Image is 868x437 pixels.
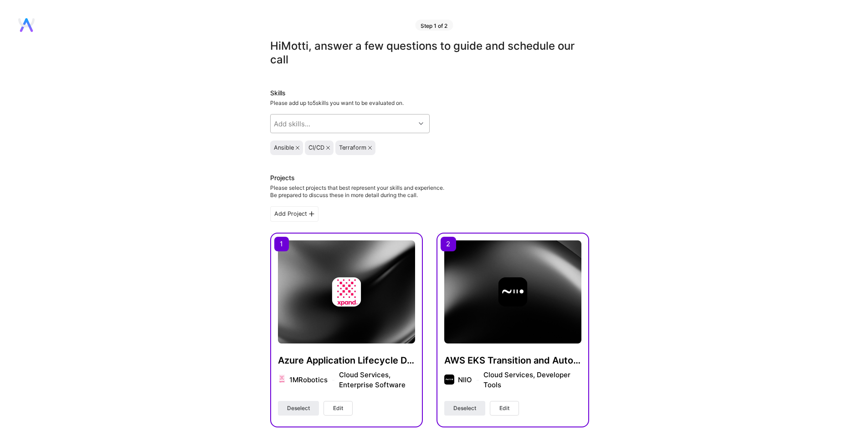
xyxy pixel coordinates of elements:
[270,88,589,98] div: Skills
[490,401,519,416] button: Edit
[444,240,581,343] img: cover
[368,146,372,150] i: icon Close
[278,401,319,416] button: Deselect
[278,375,286,383] img: Company logo
[296,146,299,150] i: icon Close
[289,370,415,390] div: 1MRobotics Cloud Services, Enterprise Software
[270,99,589,107] div: Please add up to 5 skills you want to be evaluated on.
[499,404,509,412] span: Edit
[444,354,581,366] h4: AWS EKS Transition and Automation
[270,39,589,67] div: Hi Motti , answer a few questions to guide and schedule our call
[270,173,295,182] div: Projects
[332,277,361,307] img: Company logo
[444,375,454,385] img: Company logo
[270,184,444,199] div: Please select projects that best represent your skills and experience. Be prepared to discuss the...
[308,144,324,151] div: CI/CD
[415,20,453,31] div: Step 1 of 2
[278,354,415,366] h4: Azure Application Lifecycle Development
[477,380,479,380] img: divider
[332,380,334,380] img: divider
[274,119,310,129] div: Add skills...
[419,121,423,126] i: icon Chevron
[274,144,294,151] div: Ansible
[498,277,527,307] img: Company logo
[458,370,581,390] div: NIIO Cloud Services, Developer Tools
[444,401,485,416] button: Deselect
[287,404,310,412] span: Deselect
[326,146,330,150] i: icon Close
[309,211,314,217] i: icon PlusBlackFlat
[324,401,353,416] button: Edit
[278,240,415,343] img: cover
[333,404,343,412] span: Edit
[453,404,476,412] span: Deselect
[270,206,318,222] div: Add Project
[339,144,366,151] div: Terraform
